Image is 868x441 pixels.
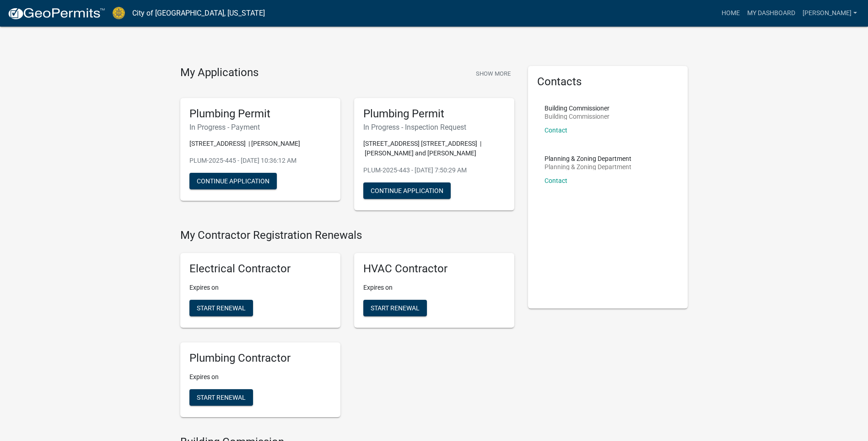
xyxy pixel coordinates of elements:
h5: Contacts [537,75,679,88]
p: Planning & Zoning Department [545,155,631,162]
a: City of [GEOGRAPHIC_DATA], [US_STATE] [132,6,265,21]
p: Expires on [363,283,505,292]
h5: Plumbing Permit [363,107,505,121]
a: Contact [545,127,567,134]
span: Start Renewal [197,393,246,401]
h6: In Progress - Payment [189,123,331,132]
h4: My Applications [180,66,259,80]
p: Expires on [189,372,331,382]
button: Continue Application [363,182,451,199]
img: City of Jeffersonville, Indiana [113,7,125,19]
span: Start Renewal [197,304,246,312]
p: Building Commissioner [545,105,609,111]
a: My Dashboard [744,5,799,22]
p: Planning & Zoning Department [545,164,631,170]
a: Contact [545,177,567,184]
h4: My Contractor Registration Renewals [180,229,514,242]
p: [STREET_ADDRESS] | [PERSON_NAME] [189,139,331,149]
button: Start Renewal [363,300,427,316]
button: Start Renewal [189,300,253,316]
h5: Plumbing Permit [189,107,331,121]
p: Expires on [189,283,331,292]
p: Building Commissioner [545,113,609,120]
a: Home [718,5,744,22]
h5: Plumbing Contractor [189,352,331,365]
p: PLUM-2025-443 - [DATE] 7:50:29 AM [363,165,505,175]
wm-registration-list-section: My Contractor Registration Renewals [180,229,514,424]
span: Start Renewal [371,304,420,312]
h6: In Progress - Inspection Request [363,123,505,132]
button: Continue Application [189,173,277,189]
p: PLUM-2025-445 - [DATE] 10:36:12 AM [189,156,331,165]
p: [STREET_ADDRESS] [STREET_ADDRESS] | [PERSON_NAME] and [PERSON_NAME] [363,139,505,158]
button: Show More [472,66,514,81]
h5: Electrical Contractor [189,262,331,276]
a: [PERSON_NAME] [799,5,861,22]
h5: HVAC Contractor [363,262,505,276]
button: Start Renewal [189,389,253,406]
